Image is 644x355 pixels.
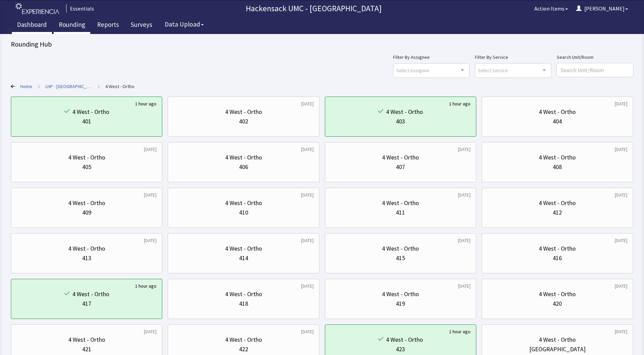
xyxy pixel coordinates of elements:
[225,244,262,253] div: 4 West - Ortho
[557,63,633,77] input: Search Unit/Room
[539,289,576,299] div: 4 West - Ortho
[557,53,633,61] label: Search Unit/Room
[615,191,627,198] div: [DATE]
[239,299,248,308] div: 418
[396,117,405,126] div: 403
[396,344,405,354] div: 423
[239,162,248,172] div: 406
[20,83,32,90] a: Home
[97,3,530,14] p: Hackensack UMC - [GEOGRAPHIC_DATA]
[68,198,105,208] div: 4 West - Ortho
[16,3,59,14] img: experiencia_logo.png
[449,328,471,335] div: 1 hour ago
[396,208,405,217] div: 411
[144,146,157,153] div: [DATE]
[553,299,562,308] div: 420
[615,328,627,335] div: [DATE]
[239,253,248,263] div: 414
[135,283,157,289] div: 1 hour ago
[135,100,157,107] div: 1 hour ago
[82,344,91,354] div: 421
[144,328,157,335] div: [DATE]
[396,299,405,308] div: 419
[68,335,105,344] div: 4 West - Ortho
[12,17,52,34] a: Dashboard
[45,83,92,90] a: LHP - Pascack Valley
[553,253,562,263] div: 416
[105,83,134,90] a: 4 West - Ortho
[82,299,91,308] div: 417
[239,117,248,126] div: 402
[396,162,405,172] div: 407
[553,117,562,126] div: 404
[161,18,208,31] button: Data Upload
[572,2,632,15] button: [PERSON_NAME]
[615,237,627,244] div: [DATE]
[539,244,576,253] div: 4 West - Ortho
[393,53,470,61] label: Filter By Assignee
[301,237,314,244] div: [DATE]
[449,100,471,107] div: 1 hour ago
[478,66,508,74] span: Select Service
[530,2,572,15] button: Action Items
[615,100,627,107] div: [DATE]
[539,153,576,162] div: 4 West - Ortho
[615,146,627,153] div: [DATE]
[458,237,471,244] div: [DATE]
[144,237,157,244] div: [DATE]
[72,107,109,117] div: 4 West - Ortho
[301,100,314,107] div: [DATE]
[301,328,314,335] div: [DATE]
[225,153,262,162] div: 4 West - Ortho
[144,191,157,198] div: [DATE]
[539,335,576,344] div: 4 West - Ortho
[72,289,109,299] div: 4 West - Ortho
[11,39,633,49] div: Rounding Hub
[458,146,471,153] div: [DATE]
[539,107,576,117] div: 4 West - Ortho
[126,17,157,34] a: Surveys
[458,191,471,198] div: [DATE]
[97,80,100,93] span: >
[396,66,429,74] span: Select Assignee
[553,208,562,217] div: 412
[539,198,576,208] div: 4 West - Ortho
[225,335,262,344] div: 4 West - Ortho
[68,244,105,253] div: 4 West - Ortho
[82,208,91,217] div: 409
[38,80,40,93] span: >
[386,107,423,117] div: 4 West - Ortho
[225,198,262,208] div: 4 West - Ortho
[382,244,419,253] div: 4 West - Ortho
[92,17,124,34] a: Reports
[54,17,90,34] a: Rounding
[475,53,551,61] label: Filter By Service
[82,117,91,126] div: 401
[396,253,405,263] div: 415
[82,253,91,263] div: 413
[386,335,423,344] div: 4 West - Ortho
[225,107,262,117] div: 4 West - Ortho
[529,344,586,354] div: [GEOGRAPHIC_DATA]
[553,162,562,172] div: 408
[382,153,419,162] div: 4 West - Ortho
[458,283,471,289] div: [DATE]
[382,289,419,299] div: 4 West - Ortho
[382,198,419,208] div: 4 West - Ortho
[66,4,94,13] div: Essentials
[615,283,627,289] div: [DATE]
[301,283,314,289] div: [DATE]
[68,153,105,162] div: 4 West - Ortho
[225,289,262,299] div: 4 West - Ortho
[239,208,248,217] div: 410
[301,146,314,153] div: [DATE]
[239,344,248,354] div: 422
[301,191,314,198] div: [DATE]
[82,162,91,172] div: 405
